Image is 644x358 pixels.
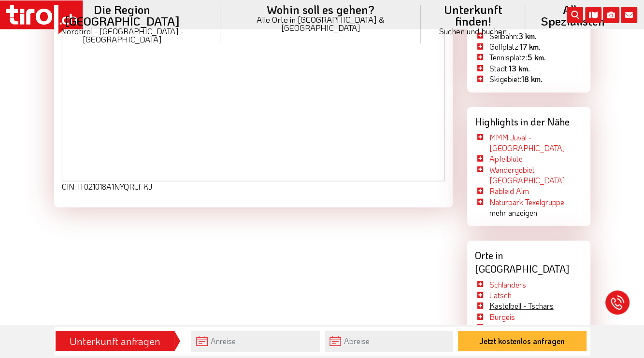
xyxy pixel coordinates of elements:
a: Rableid Alm [489,186,529,196]
a: Kastelbell - Tschars [489,301,554,311]
li: mehr anzeigen [475,207,583,218]
a: Schlanders [489,279,526,289]
div: CIN: IT021018A1NYQRLFKJ [62,181,445,192]
small: Nordtirol - [GEOGRAPHIC_DATA] - [GEOGRAPHIC_DATA] [36,27,209,43]
small: Alle Orte in [GEOGRAPHIC_DATA] & [GEOGRAPHIC_DATA] [232,15,409,32]
a: Latsch [489,290,512,300]
i: Karte öffnen [585,7,601,23]
button: Jetzt kostenlos anfragen [458,331,587,351]
li: Tennisplatz: [475,52,546,63]
i: Fotogalerie [603,7,619,23]
a: MMM Juval - [GEOGRAPHIC_DATA] [489,132,565,153]
a: Naturpark Texelgruppe [489,197,564,207]
i: Kontakt [621,7,637,23]
input: Anreise [191,331,320,352]
b: 18 km. [521,74,543,84]
input: Abreise [325,331,453,352]
li: Skigebiet: [475,74,543,84]
a: Burgeis [489,312,515,322]
a: Wandergebiet [GEOGRAPHIC_DATA] [489,165,565,185]
a: Glurns [489,322,511,332]
b: 5 km. [527,52,546,62]
div: Unterkunft anfragen [58,333,172,349]
b: 13 km. [509,63,530,73]
div: Highlights in der Nähe [467,107,590,132]
small: Suchen und buchen [432,27,514,35]
li: Stadt: [475,63,530,74]
div: Orte in [GEOGRAPHIC_DATA] [467,241,590,279]
a: Apfelblüte [489,153,523,164]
